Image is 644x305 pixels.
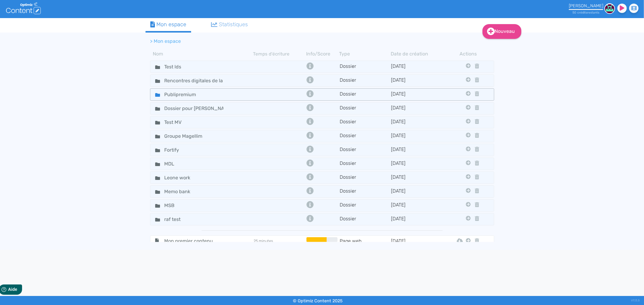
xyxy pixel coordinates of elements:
td: 25 minutes [253,237,305,245]
input: Nom de dossier [160,118,205,127]
small: 50 crédit restant [573,11,600,14]
input: Nom de dossier [160,90,205,99]
td: Dossier [339,215,391,224]
th: Info/Score [305,50,339,58]
td: [DATE] [391,62,442,71]
span: s [598,11,600,14]
th: Temps d'écriture [253,50,305,58]
th: Actions [464,50,472,58]
td: Dossier [339,90,391,99]
td: Dossier [339,187,391,196]
td: Dossier [339,104,391,113]
a: Statistiques [206,18,253,31]
td: Dossier [339,62,391,71]
td: [DATE] [391,173,442,182]
input: Nom de dossier [160,76,228,85]
a: Nouveau [482,24,521,39]
td: [DATE] [391,187,442,196]
td: Dossier [339,146,391,154]
td: [DATE] [391,76,442,85]
input: Nom de dossier [160,173,205,182]
input: Nom de dossier [160,132,211,140]
input: Nom de dossier [160,146,205,154]
div: V1.13.5 [631,296,639,305]
td: [DATE] [391,146,442,154]
td: [DATE] [391,215,442,224]
th: Type [339,50,391,58]
input: Nom de dossier [160,62,205,71]
nav: breadcrumb [146,34,447,49]
input: Nom de dossier [160,104,228,113]
td: Dossier [339,159,391,168]
input: Nom de dossier [160,187,205,196]
div: Mon espace [150,20,187,29]
th: Date de création [391,50,443,58]
td: Page web [339,237,391,245]
li: > Mon espace [150,38,181,45]
div: Statistiques [211,20,248,29]
td: [DATE] [391,90,442,99]
div: [PERSON_NAME] [569,3,603,8]
td: [DATE] [391,159,442,168]
td: [DATE] [391,201,442,210]
td: [DATE] [391,104,442,113]
td: Dossier [339,132,391,140]
input: Nom de dossier [160,159,205,168]
td: Dossier [339,173,391,182]
a: Mon espace [146,18,191,33]
th: Nom [150,50,253,58]
td: [DATE] [391,118,442,127]
td: [DATE] [391,237,442,245]
span: Mon premier contenu [160,237,228,245]
img: fc78f5c74d67ecb9805abc44db466a61 [604,3,615,14]
span: s [586,11,588,14]
td: Dossier [339,118,391,127]
small: © Optimiz Content 2025 [293,298,343,303]
td: [DATE] [391,132,442,140]
input: Nom de dossier [160,201,205,210]
td: Dossier [339,76,391,85]
input: Nom de dossier [160,215,205,224]
td: Dossier [339,201,391,210]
